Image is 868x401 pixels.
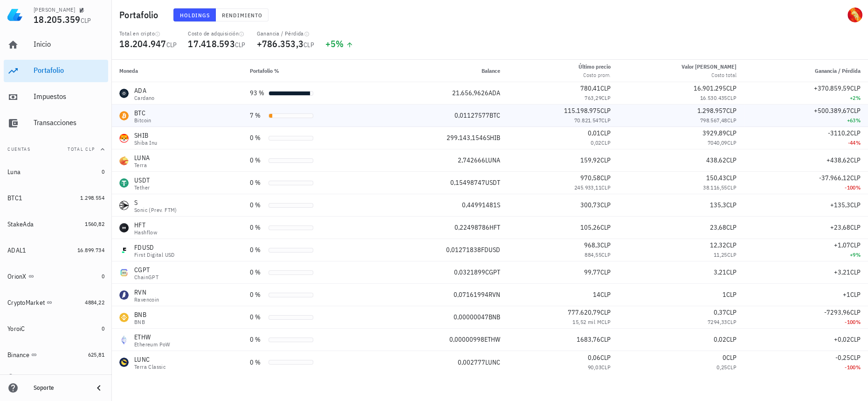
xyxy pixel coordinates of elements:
div: -44 [751,138,861,148]
span: +23,68 [830,223,850,232]
span: LUNA [485,156,500,164]
div: Bitcoin [134,118,152,123]
div: 7 % [250,111,265,120]
span: CLP [600,335,611,344]
span: CLP [850,241,861,249]
span: CLP [601,117,611,124]
a: BTC1 1.298.554 [4,187,108,209]
button: agregar cuenta [6,372,63,381]
div: CryptoMarket [7,299,45,307]
span: CLP [726,129,737,137]
span: 3,21 [714,268,726,276]
div: -100 [751,183,861,192]
span: CLP [235,41,246,49]
span: Balance [482,67,500,74]
span: +3,21 [834,268,850,276]
span: 0,44991481 [462,201,497,209]
div: Total en cripto [119,30,177,37]
span: 0 [102,168,104,175]
span: CLP [850,268,861,276]
a: Inicio [4,34,108,56]
span: CLP [600,156,611,164]
span: CLP [726,290,737,299]
span: RVN [489,290,500,299]
span: CLP [601,139,611,146]
span: CLP [600,201,611,209]
span: % [856,364,861,371]
div: Ethereum PoW [134,342,171,347]
div: First Digital USD [134,252,175,258]
div: ChainGPT [134,274,158,280]
div: 93 % [250,88,265,98]
span: BNB [489,313,500,321]
span: 115.198.975 [564,106,600,115]
span: Total CLP [68,146,95,152]
div: Shiba Inu [134,140,158,146]
span: 884,55 [585,251,601,258]
span: -37.966,12 [819,174,850,182]
span: CLP [726,353,737,362]
span: +1 [843,290,850,299]
h1: Portafolio [119,7,162,22]
div: ETHW-icon [119,335,129,345]
div: 0 % [250,155,265,165]
span: 0,15498747 [450,178,485,187]
div: USDT-icon [119,178,129,188]
img: LedgiFi [7,7,22,22]
button: CuentasTotal CLP [4,138,108,161]
span: 0,01127577 [455,111,489,120]
span: CLP [726,308,737,317]
a: ADAL1 16.899.734 [4,239,108,261]
span: 21.656,9626 [452,89,489,97]
th: Ganancia / Pérdida: Sin ordenar. Pulse para ordenar de forma ascendente. [744,60,868,82]
span: 0,22498786 [455,223,489,232]
div: [PERSON_NAME] [34,6,75,14]
div: LUNC-icon [119,358,129,367]
span: 16.901.295 [694,84,726,92]
span: CLP [166,41,177,49]
span: CLP [303,41,314,49]
div: 0 % [250,335,265,345]
div: 0 % [250,312,265,322]
span: CLP [726,335,737,344]
span: CLP [727,117,737,124]
span: 18.204.947 [119,37,166,50]
div: BNB [134,319,146,325]
div: ADA-icon [119,89,129,98]
div: CGPT-icon [119,268,129,277]
div: ADAL1 [7,246,26,254]
span: CLP [727,139,737,146]
span: 2,742666 [458,156,485,164]
span: CLP [600,241,611,249]
span: -0,25 [835,353,850,362]
div: FDUSD-icon [119,246,129,255]
span: 14 [593,290,600,299]
span: 150,43 [706,174,726,182]
span: 135,3 [710,201,726,209]
span: CLP [600,308,611,317]
span: CLP [600,84,611,92]
span: CLP [601,318,611,325]
span: CLP [850,308,861,317]
div: Costo prom. [579,71,611,79]
span: % [856,94,861,101]
span: CLP [726,241,737,249]
span: 4884,22 [85,299,104,306]
span: ETHW [484,335,500,344]
span: % [856,318,861,325]
span: 625,81 [88,351,104,358]
span: CLP [727,184,737,191]
span: CLP [726,268,737,276]
span: CLP [600,290,611,299]
span: CLP [601,364,611,371]
div: BNB [134,310,146,319]
div: Ganancia / Pérdida [257,30,314,37]
span: CLP [850,335,861,344]
span: USDT [485,178,500,187]
div: Costo de adquisición [188,30,245,37]
span: % [856,117,861,124]
div: LUNC [134,355,165,364]
a: Impuestos [4,86,108,108]
span: 0 [102,325,104,332]
div: HFT [134,220,157,230]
